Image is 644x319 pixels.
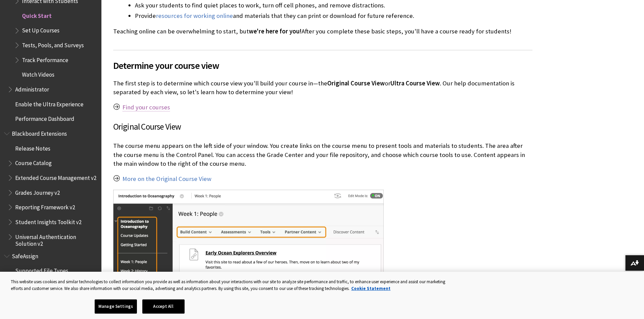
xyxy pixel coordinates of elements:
span: Student Insights Toolkit v2 [15,216,81,225]
span: Track Performance [22,54,68,63]
span: Determine your course view [113,58,532,73]
span: SafeAssign [12,250,38,260]
p: The course menu appears on the left side of your window. You create links on the course menu to p... [113,141,532,168]
div: This website uses cookies and similar technologies to collect information you provide as well as ... [11,278,451,292]
li: Provide and materials that they can print or download for future reference. [135,11,532,21]
span: we're here for you! [249,27,302,35]
span: Performance Dashboard [15,113,74,123]
span: Grades Journey v2 [15,187,60,196]
span: Extended Course Management v2 [15,172,96,181]
span: Enable the Ultra Experience [15,99,84,108]
span: Course Catalog [15,158,52,167]
li: Ask your students to find quiet places to work, turn off cell phones, and remove distractions. [135,1,532,10]
span: Supported File Types [15,265,68,274]
a: More on the Original Course View [122,175,211,183]
a: More information about your privacy, opens in a new tab [351,286,390,291]
span: Ultra Course View [390,79,440,87]
span: Administrator [15,84,49,93]
h3: Original Course View [113,121,532,133]
p: Teaching online can be overwhelming to start, but After you complete these basic steps, you'll ha... [113,27,532,36]
button: Accept All [142,299,185,314]
span: Release Notes [15,143,50,152]
span: Original Course View [327,79,385,87]
span: Watch Videos [22,69,54,78]
button: Manage Settings [95,299,137,314]
p: The first step is to determine which course view you'll build your course in—the or . Our help do... [113,79,532,97]
span: Set Up Courses [22,25,59,34]
a: Find your courses [122,103,170,111]
nav: Book outline for Blackboard Extensions [4,128,97,247]
span: Tests, Pools, and Surveys [22,39,84,49]
a: resources for working online [156,12,233,20]
span: Blackboard Extensions [12,128,67,137]
span: Quick Start [22,10,52,19]
span: Reporting Framework v2 [15,202,75,211]
span: Universal Authentication Solution v2 [15,231,97,247]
